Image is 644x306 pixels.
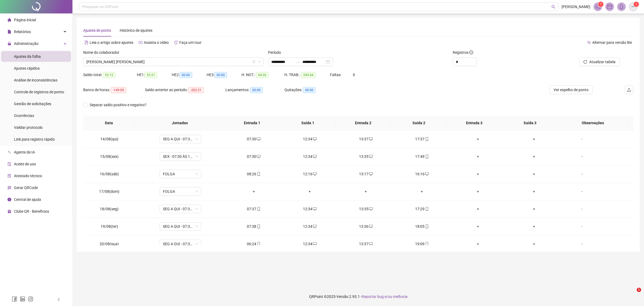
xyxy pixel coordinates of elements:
[284,87,338,93] div: Quitações:
[598,2,603,7] sup: 1
[83,28,111,33] span: Ajustes de ponto
[566,171,598,177] div: -
[330,73,342,77] span: Faltas:
[14,137,55,141] span: Link para registro rápido
[587,41,591,44] span: swap
[139,41,142,44] span: youtube
[14,113,34,118] span: Ocorrências
[312,207,317,211] span: desktop
[230,154,277,159] div: 07:30
[566,241,598,247] div: -
[286,188,334,194] div: +
[312,137,317,141] span: desktop
[230,223,277,229] div: 07:38
[99,189,119,194] span: 17/08(dom)
[398,206,446,212] div: 17:29
[562,120,624,126] span: Observações
[510,154,558,159] div: +
[342,223,390,229] div: 13:36
[629,3,637,11] img: 79439
[14,186,38,190] span: Gerar QRCode
[163,152,198,161] span: SEX - 07:30 ÀS 16:30
[214,72,227,78] span: 00:00
[8,186,11,190] span: qrcode
[342,206,390,212] div: 13:35
[241,72,284,78] div: H. NOT.:
[398,223,446,229] div: 18:05
[454,223,502,229] div: +
[8,18,11,22] span: home
[8,198,11,201] span: info-circle
[425,172,429,176] span: desktop
[286,241,334,247] div: 12:34
[454,154,502,159] div: +
[135,116,224,130] th: Jornadas
[100,242,119,246] span: 20/08(qua)
[230,188,277,194] div: +
[398,241,446,247] div: 19:09
[172,72,207,78] div: HE 2:
[607,4,612,9] span: mail
[14,90,64,94] span: Controle de registros de ponto
[256,172,261,176] span: mobile
[510,171,558,177] div: +
[558,116,628,130] th: Observações
[256,242,261,246] span: mobile
[312,172,317,176] span: desktop
[86,58,261,66] span: ALISSON SOUZA MENEZES FELIX
[268,49,284,55] label: Período
[230,171,277,177] div: 08:26
[163,135,198,143] span: SEG A QUI - 07:30 ÀS 17:30
[14,66,40,70] span: Ajustes rápidos
[101,224,118,229] span: 19/08(ter)
[280,116,335,130] th: Saída 1
[14,150,35,154] span: Agente de IA
[286,171,334,177] div: 12:16
[342,136,390,142] div: 13:37
[342,188,390,194] div: +
[510,188,558,194] div: +
[14,162,36,166] span: Aceite de uso
[425,155,429,158] span: mobile
[342,154,390,159] div: 13:35
[634,2,639,7] sup: Atualize o seu contato no menu Meus Dados
[362,294,408,299] span: Reportar bug e/ou melhoria
[163,187,198,195] span: FOLGA
[368,155,373,158] span: desktop
[626,288,639,301] iframe: Intercom live chat
[111,87,126,93] span: -149:09
[100,172,119,176] span: 16/08(sáb)
[144,40,169,45] span: Assista o vídeo
[28,296,33,302] span: instagram
[454,136,502,142] div: +
[286,223,334,229] div: 12:34
[398,171,446,177] div: 16:16
[256,225,261,228] span: mobile
[72,287,644,306] footer: QRPoint © 2025 - 2.93.1 -
[230,136,277,142] div: 07:30
[312,242,317,246] span: desktop
[163,170,198,178] span: FOLGA
[566,136,598,142] div: -
[14,125,43,130] span: Validar protocolo
[87,102,149,108] span: Separar saldo positivo e negativo?
[180,72,192,78] span: 00:00
[583,60,587,64] span: reload
[145,72,157,78] span: 53:21
[8,174,11,178] span: solution
[174,41,178,44] span: history
[454,171,502,177] div: +
[368,207,373,211] span: desktop
[14,30,31,34] span: Relatórios
[14,209,49,214] span: Clube QR - Beneficios
[137,72,172,78] div: HE 1:
[312,225,317,228] span: desktop
[619,4,624,9] span: bell
[554,87,588,93] span: Ver espelho de ponto
[627,88,631,92] span: upload
[14,174,42,178] span: Atestado técnico
[256,137,261,141] span: desktop
[100,137,118,141] span: 14/08(qui)
[447,116,502,130] th: Entrada 3
[510,206,558,212] div: +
